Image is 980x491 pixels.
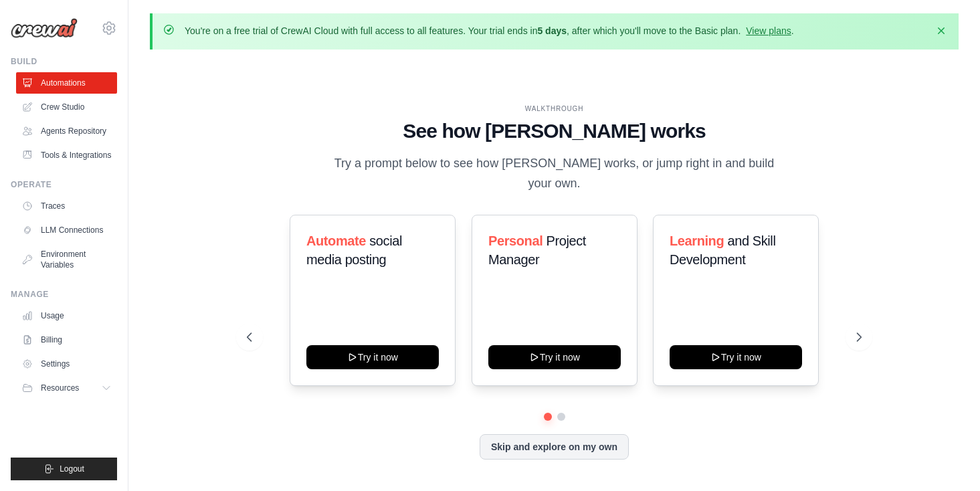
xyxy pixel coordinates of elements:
a: Environment Variables [16,243,117,276]
a: View plans [746,25,791,36]
div: Build [11,56,117,67]
a: Billing [16,329,117,351]
button: Resources [16,377,117,399]
a: LLM Connections [16,219,117,241]
button: Try it now [306,345,439,369]
span: and Skill Development [670,233,775,267]
span: social media posting [306,233,402,267]
button: Try it now [670,345,802,369]
a: Traces [16,195,117,217]
a: Automations [16,72,117,94]
span: Logout [60,464,84,474]
a: Crew Studio [16,96,117,118]
p: You're on a free trial of CrewAI Cloud with full access to all features. Your trial ends in , aft... [185,24,794,37]
button: Try it now [488,345,621,369]
span: Automate [306,233,366,248]
button: Skip and explore on my own [480,434,629,460]
span: Project Manager [488,233,586,267]
a: Tools & Integrations [16,144,117,166]
div: Operate [11,179,117,190]
span: Learning [670,233,724,248]
a: Agents Repository [16,120,117,142]
div: Manage [11,289,117,300]
strong: 5 days [537,25,567,36]
span: Resources [41,383,79,393]
span: Personal [488,233,543,248]
button: Logout [11,458,117,480]
a: Usage [16,305,117,326]
a: Settings [16,353,117,375]
div: WALKTHROUGH [247,104,862,114]
h1: See how [PERSON_NAME] works [247,119,862,143]
img: Logo [11,18,78,38]
p: Try a prompt below to see how [PERSON_NAME] works, or jump right in and build your own. [330,154,779,193]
